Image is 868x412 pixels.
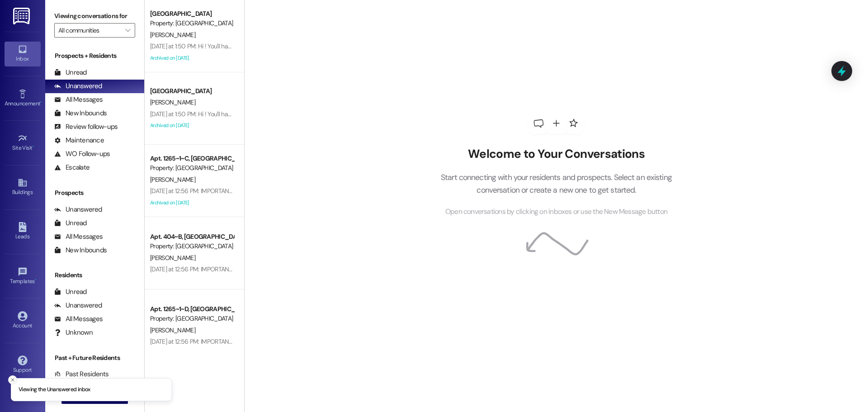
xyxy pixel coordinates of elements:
[5,308,41,333] a: Account
[54,328,93,337] div: Unknown
[33,143,34,150] span: •
[35,277,36,283] span: •
[150,254,195,262] span: [PERSON_NAME]
[150,98,195,106] span: [PERSON_NAME]
[5,264,41,289] a: Templates •
[54,314,103,324] div: All Messages
[150,110,703,118] div: [DATE] at 1:50 PM: Hi ! You'll have an email coming to you soon from Catalyst Property Management...
[54,122,118,132] div: Review follow-ups
[54,109,107,118] div: New Inbounds
[54,149,110,159] div: WO Follow-ups
[45,51,144,61] div: Prospects + Residents
[150,163,234,173] div: Property: [GEOGRAPHIC_DATA]
[40,99,42,105] span: •
[54,9,135,23] label: Viewing conversations for
[149,52,235,64] div: Archived on [DATE]
[150,175,195,184] span: [PERSON_NAME]
[150,19,234,28] div: Property: [GEOGRAPHIC_DATA]
[427,147,685,161] h2: Welcome to Your Conversations
[5,42,41,66] a: Inbox
[54,68,87,77] div: Unread
[150,314,234,323] div: Property: [GEOGRAPHIC_DATA]
[54,369,109,379] div: Past Residents
[54,218,87,228] div: Unread
[54,136,104,145] div: Maintenance
[54,95,103,104] div: All Messages
[150,232,234,242] div: Apt. 404~B, [GEOGRAPHIC_DATA]
[13,8,32,24] img: ResiDesk Logo
[150,9,234,19] div: [GEOGRAPHIC_DATA]
[5,131,41,155] a: Site Visit •
[125,27,130,34] i: 
[5,219,41,244] a: Leads
[427,171,685,197] p: Start connecting with your residents and prospects. Select an existing conversation or create a n...
[150,242,234,251] div: Property: [GEOGRAPHIC_DATA]
[54,81,102,91] div: Unanswered
[19,386,90,394] p: Viewing the Unanswered inbox
[58,23,121,38] input: All communities
[5,353,41,377] a: Support
[150,42,703,50] div: [DATE] at 1:50 PM: Hi ! You'll have an email coming to you soon from Catalyst Property Management...
[45,188,144,198] div: Prospects
[45,270,144,280] div: Residents
[8,375,17,384] button: Close toast
[150,31,195,39] span: [PERSON_NAME]
[54,232,103,242] div: All Messages
[445,206,667,218] span: Open conversations by clicking on inboxes or use the New Message button
[150,326,195,334] span: [PERSON_NAME]
[54,163,90,172] div: Escalate
[54,287,87,297] div: Unread
[45,353,144,363] div: Past + Future Residents
[54,301,102,310] div: Unanswered
[150,304,234,314] div: Apt. 1265~1~D, [GEOGRAPHIC_DATA]
[149,197,235,208] div: Archived on [DATE]
[5,175,41,199] a: Buildings
[54,246,107,255] div: New Inbounds
[149,120,235,131] div: Archived on [DATE]
[150,86,234,96] div: [GEOGRAPHIC_DATA]
[150,154,234,163] div: Apt. 1265~1~C, [GEOGRAPHIC_DATA]
[54,205,102,214] div: Unanswered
